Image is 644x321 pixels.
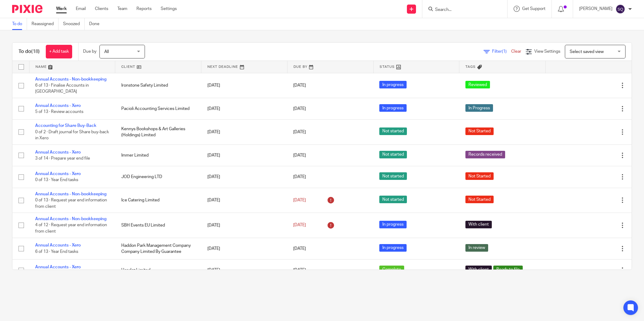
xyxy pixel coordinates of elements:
td: [DATE] [201,120,287,144]
span: 5 of 13 · Review accounts [35,110,83,114]
a: Done [89,18,104,30]
span: In progress [379,81,407,88]
span: In Progress [465,104,493,112]
span: All [104,50,109,54]
span: [DATE] [293,175,306,179]
span: 4 of 12 · Request year end information from client [35,223,107,234]
td: Ironstone Safety Limited [115,73,201,98]
a: Work [56,6,67,12]
a: Clients [95,6,108,12]
td: Haddon Park Management Company Company Limited By Guarantee [115,238,201,259]
td: [DATE] [201,213,287,238]
td: [DATE] [201,98,287,119]
p: [PERSON_NAME] [579,6,612,12]
span: 0 of 13 · Year End tasks [35,178,78,182]
a: Settings [161,6,177,12]
a: Accounting for Share Buy-Back [35,124,96,128]
input: Search [434,7,489,13]
span: [DATE] [293,130,306,134]
td: Ice Catering Limited [115,188,201,213]
span: Not started [379,151,407,158]
span: 3 of 14 · Prepare year end file [35,156,90,160]
span: In progress [379,244,407,252]
span: Complete [379,266,404,273]
span: [DATE] [293,223,306,227]
span: [DATE] [293,247,306,251]
span: [DATE] [293,153,306,157]
span: View Settings [534,49,560,54]
span: Tags [465,65,476,68]
td: SBH Events EU Limited [115,213,201,238]
td: [DATE] [201,73,287,98]
span: In review [465,244,488,252]
span: With client [465,221,492,228]
span: [DATE] [293,198,306,202]
span: In progress [379,221,407,228]
a: Reports [136,6,152,12]
span: Not Started [465,172,494,180]
span: Filter [492,49,511,54]
a: Annual Accounts - Xero [35,104,81,108]
span: (1) [502,49,507,54]
a: Annual Accounts - Xero [35,150,81,154]
a: Email [76,6,86,12]
span: Not Started [465,127,494,135]
span: 0 of 13 · Request year end information from client [35,198,107,209]
td: [DATE] [201,260,287,281]
span: Get Support [522,7,545,11]
td: [DATE] [201,144,287,166]
span: [DATE] [293,83,306,88]
span: [DATE] [293,268,306,272]
span: [DATE] [293,107,306,111]
a: + Add task [46,45,72,58]
td: Handaz Limited [115,260,201,281]
td: JOD Engineering LTD [115,166,201,188]
img: svg%3E [615,4,625,14]
span: 0 of 2 · Draft journal for Share buy-back in Xero [35,130,109,141]
a: Annual Accounts - Non-bookkeeping [35,217,106,221]
span: Not Started [465,196,494,203]
a: Team [117,6,127,12]
p: Due by [83,48,96,55]
span: Reviewed [465,81,490,88]
span: (18) [31,49,40,54]
td: Pacioli Accounting Services Limited [115,98,201,119]
a: Reassigned [32,18,59,30]
td: [DATE] [201,238,287,259]
a: Annual Accounts - Xero [35,265,81,269]
span: Select saved view [570,50,604,54]
h1: To do [18,48,40,55]
span: With client [465,266,492,273]
a: Annual Accounts - Non-bookkeeping [35,192,106,196]
span: 6 of 13 · Year End tasks [35,250,78,254]
span: Not started [379,127,407,135]
span: Not started [379,196,407,203]
a: Annual Accounts - Non-bookkeeping [35,77,106,81]
a: Clear [511,49,521,54]
span: Ready to file [493,266,523,273]
td: [DATE] [201,166,287,188]
a: To do [12,18,27,30]
a: Snoozed [63,18,85,30]
img: Pixie [12,5,42,13]
td: Immer Limited [115,144,201,166]
a: Annual Accounts - Xero [35,243,81,247]
td: [DATE] [201,188,287,213]
span: Not started [379,172,407,180]
span: 6 of 13 · Finalise Accounts in [GEOGRAPHIC_DATA] [35,83,89,94]
a: Annual Accounts - Xero [35,172,81,176]
td: Kennys Bookshops & Art Galleries (Holdings) Limited [115,120,201,144]
span: Records received [465,151,505,158]
span: In progress [379,104,407,112]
